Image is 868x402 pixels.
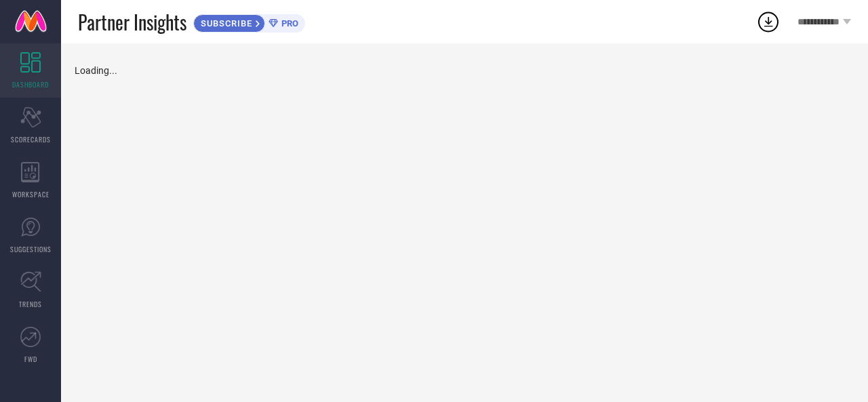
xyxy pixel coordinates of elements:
[193,11,305,33] a: SUBSCRIBEPRO
[12,79,49,89] span: DASHBOARD
[24,354,37,364] span: FWD
[756,9,781,34] div: Open download list
[11,134,51,144] span: SCORECARDS
[278,18,298,28] span: PRO
[194,18,256,28] span: SUBSCRIBE
[12,189,50,199] span: WORKSPACE
[78,8,186,36] span: Partner Insights
[10,244,52,254] span: SUGGESTIONS
[75,65,117,76] span: Loading...
[19,299,42,309] span: TRENDS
